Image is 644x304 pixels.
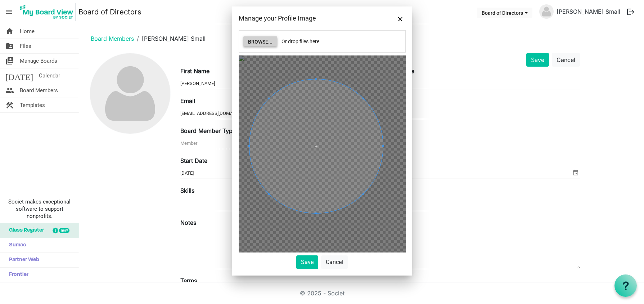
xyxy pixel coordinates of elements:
[526,53,549,67] button: Save
[180,276,197,285] label: Terms
[180,67,210,75] label: First Name
[3,198,76,220] span: Societ makes exceptional software to support nonprofits.
[282,39,319,44] span: Or drop files here
[134,34,206,43] li: [PERSON_NAME] Small
[395,13,406,24] button: Close
[20,39,31,53] span: Files
[180,218,196,227] label: Notes
[477,8,532,18] button: Board of Directors dropdownbutton
[180,126,236,135] label: Board Member Type
[296,255,318,269] button: Save
[180,156,207,165] label: Start Date
[5,223,44,238] span: Glass Register
[180,186,194,195] label: Skills
[5,268,28,282] span: Frontier
[78,5,141,19] a: Board of Directors
[552,53,580,67] button: Cancel
[20,83,58,98] span: Board Members
[20,54,57,68] span: Manage Boards
[571,168,580,177] span: select
[554,4,623,19] a: [PERSON_NAME] Small
[5,39,14,53] span: folder_shared
[5,98,14,112] span: construction
[5,253,39,267] span: Partner Web
[239,13,372,24] div: Manage your Profile Image
[5,54,14,68] span: switch_account
[18,3,76,21] img: My Board View Logo
[20,98,45,112] span: Templates
[623,4,638,19] button: logout
[539,4,554,19] img: no-profile-picture.svg
[321,255,348,269] button: Cancel
[5,83,14,98] span: people
[91,35,134,42] a: Board Members
[180,97,195,105] label: Email
[300,290,344,297] a: © 2025 - Societ
[39,68,60,83] span: Calendar
[5,68,33,83] span: [DATE]
[18,3,78,21] a: My Board View Logo
[90,53,170,134] img: no-profile-picture.svg
[5,24,14,39] span: home
[5,238,26,252] span: Sumac
[2,5,16,19] span: menu
[243,36,277,46] button: Browse...
[20,24,35,39] span: Home
[59,228,69,233] div: new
